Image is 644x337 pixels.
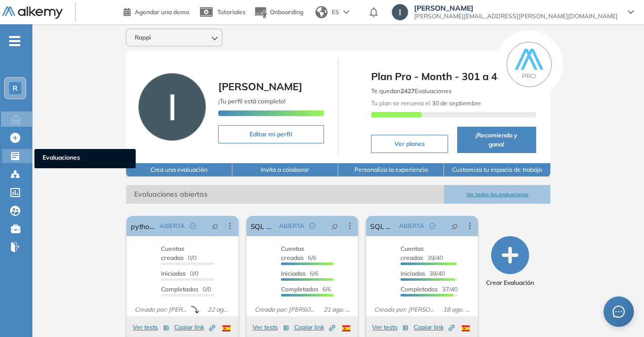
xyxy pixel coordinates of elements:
span: Crear Evaluación [486,278,534,287]
span: Copiar link [294,323,335,332]
span: 0/0 [161,285,211,293]
button: ¡Recomienda y gana! [457,127,536,153]
span: ES [332,8,339,17]
span: 22 ago. 2025 [204,305,234,314]
img: arrow [343,10,349,14]
button: Ver planes [371,135,448,153]
a: Agendar una demo [124,5,189,17]
b: 30 de septiembre [430,99,481,107]
span: Onboarding [270,8,303,16]
span: Completados [281,285,318,293]
span: check-circle [190,223,196,229]
span: R [13,84,18,92]
span: [PERSON_NAME] [218,80,302,93]
img: ESP [342,325,350,331]
span: Completados [161,285,198,293]
span: check-circle [309,223,315,229]
span: pushpin [451,222,458,230]
button: pushpin [324,218,346,234]
span: pushpin [331,222,338,230]
span: 6/6 [281,285,331,293]
span: Plan Pro - Month - 301 a 400 [371,69,536,84]
button: Crea una evaluación [126,163,232,177]
img: ESP [222,325,230,331]
img: Foto de perfil [138,73,206,141]
span: ABIERTA [159,221,185,231]
button: Personaliza la experiencia [338,163,444,177]
span: ¡Tu perfil está completo! [218,97,286,105]
span: Creado por: [PERSON_NAME] [251,305,319,314]
img: world [315,6,328,18]
span: Tutoriales [217,8,246,16]
button: Copiar link [414,321,455,333]
span: Rappi [135,33,151,42]
span: Cuentas creadas [400,245,424,261]
img: ESP [462,325,470,331]
button: Crear Evaluación [486,236,534,287]
button: pushpin [444,218,466,234]
span: Evaluaciones [43,153,128,164]
span: 39/40 [400,245,443,261]
span: 6/6 [281,245,316,261]
span: [PERSON_NAME] [414,4,618,12]
a: SQL Growth E&A [370,216,395,236]
a: SQL Turbo [251,216,275,236]
span: Cuentas creadas [281,245,304,261]
span: Tu plan se renueva el [371,99,481,107]
span: [PERSON_NAME][EMAIL_ADDRESS][PERSON_NAME][DOMAIN_NAME] [414,12,618,20]
button: Ver tests [253,321,289,333]
span: check-circle [429,223,435,229]
button: Copiar link [294,321,335,333]
button: Customiza tu espacio de trabajo [444,163,550,177]
span: 18 ago. 2025 [439,305,474,314]
button: Invita a colaborar [232,163,338,177]
span: Evaluaciones abiertas [126,185,444,204]
span: ABIERTA [399,221,424,231]
button: Editar mi perfil [218,125,324,143]
span: 21 ago. 2025 [319,305,354,314]
button: Copiar link [174,321,215,333]
span: 0/0 [161,245,196,261]
span: 6/6 [281,270,318,277]
img: Logo [2,7,63,19]
span: Iniciadas [281,270,306,277]
span: message [613,306,625,318]
i: - [9,40,20,42]
span: pushpin [212,222,219,230]
span: 38/40 [400,270,445,277]
span: Creado por: [PERSON_NAME] [131,305,191,314]
a: python support [131,216,155,236]
span: Creado por: [PERSON_NAME] [370,305,439,314]
button: Ver todas las evaluaciones [444,185,550,204]
span: Cuentas creadas [161,245,184,261]
span: Agendar una demo [135,8,189,16]
span: 0/0 [161,270,198,277]
button: pushpin [204,218,226,234]
span: ABIERTA [279,221,304,231]
b: 2427 [400,87,415,95]
span: Completados [400,285,438,293]
span: Iniciadas [400,270,425,277]
span: Copiar link [414,323,455,332]
button: Onboarding [254,2,303,23]
span: Iniciadas [161,270,186,277]
span: 37/40 [400,285,458,293]
button: Ver tests [372,321,409,333]
span: Te quedan Evaluaciones [371,87,452,95]
span: Copiar link [174,323,215,332]
button: Ver tests [133,321,169,333]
